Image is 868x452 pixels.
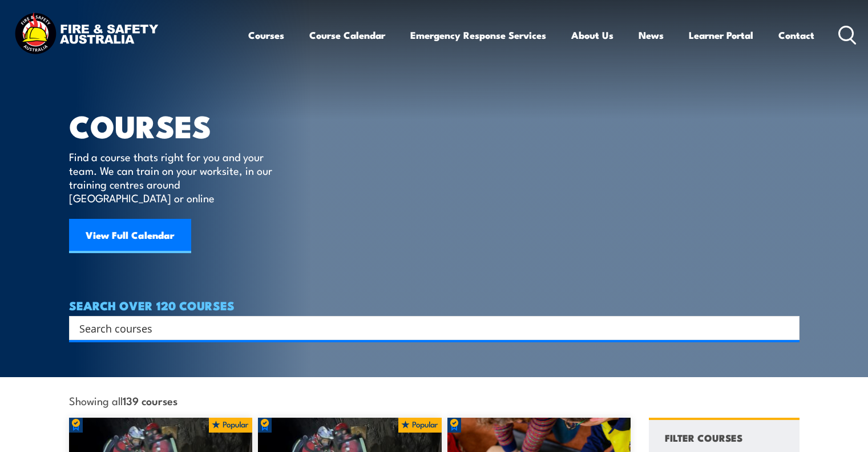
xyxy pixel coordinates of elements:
h4: SEARCH OVER 120 COURSES [69,299,800,311]
h4: FILTER COURSES [665,430,742,445]
input: Search input [79,319,774,337]
a: Courses [248,20,284,50]
a: View Full Calendar [69,219,191,253]
a: Contact [778,20,814,50]
span: Showing all [69,394,177,406]
a: News [639,20,664,50]
strong: 139 courses [123,393,177,408]
p: Find a course thats right for you and your team. We can train on your worksite, in our training c... [69,150,277,205]
h1: COURSES [69,112,289,139]
a: Emergency Response Services [410,20,546,50]
a: Course Calendar [309,20,385,50]
form: Search form [82,320,777,336]
button: Search magnifier button [780,320,796,336]
a: About Us [571,20,613,50]
a: Learner Portal [689,20,753,50]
